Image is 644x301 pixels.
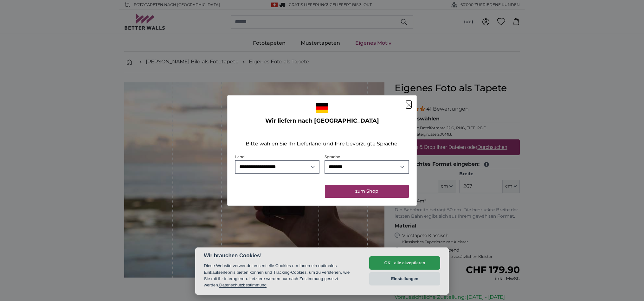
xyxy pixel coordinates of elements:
label: Land [235,154,245,159]
p: Bitte wählen Sie Ihr Lieferland und Ihre bevorzugte Sprache. [246,140,398,148]
button: zum Shop [325,185,409,198]
label: Sprache [325,154,340,159]
h4: Wir liefern nach [GEOGRAPHIC_DATA] [235,117,409,125]
button: Schließen [406,101,411,108]
img: Deutschland [316,103,328,113]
